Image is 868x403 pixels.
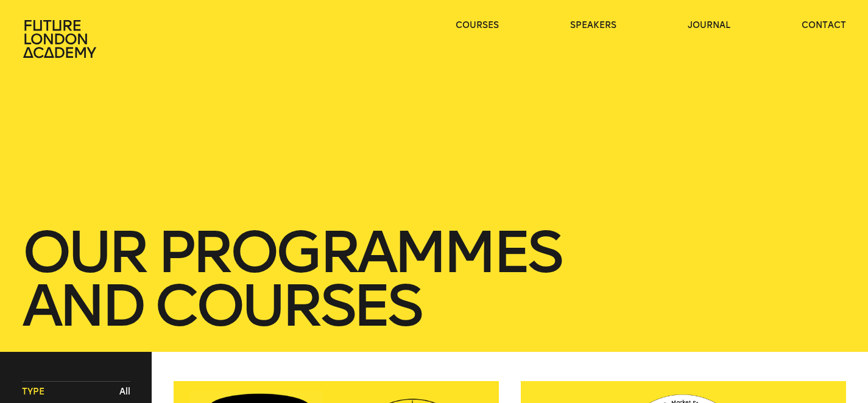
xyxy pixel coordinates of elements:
[456,19,499,32] a: courses
[802,19,846,32] a: contact
[570,19,616,32] a: speakers
[116,383,133,401] button: All
[688,19,730,32] a: journal
[22,386,44,398] span: Type
[22,225,847,332] h1: our Programmes and courses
